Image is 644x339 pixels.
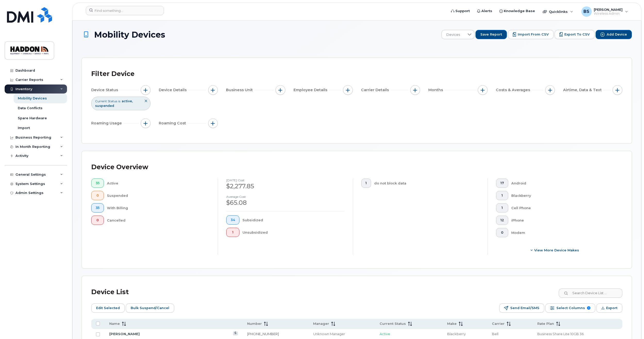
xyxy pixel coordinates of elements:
[294,87,329,93] span: Employee Details
[380,332,390,336] span: Active
[563,87,603,93] span: Airtime, Data & Text
[126,303,174,313] button: Bulk Suspend/Cancel
[109,321,120,326] span: Name
[226,195,344,198] h4: Average cost
[511,191,614,200] div: Blackberry
[233,332,238,335] a: View Last Bill
[91,203,104,213] button: 35
[91,285,129,299] div: Device List
[496,228,508,237] button: 0
[226,198,344,207] div: $65.08
[606,304,617,312] span: Export
[500,231,504,235] span: 0
[118,99,120,103] span: is
[231,230,235,234] span: 1
[480,32,502,37] span: Save Report
[94,30,165,39] span: Mobility Devices
[91,191,104,200] button: 0
[511,203,614,213] div: Cell Phone
[95,99,117,103] span: Current Status
[511,179,614,188] div: Android
[596,30,632,39] button: Add Device
[555,30,595,39] button: Export to CSV
[226,87,254,93] span: Business Unit
[96,181,99,185] span: 35
[231,218,235,222] span: 34
[91,216,104,225] button: 0
[242,228,345,237] div: Unsubsidized
[492,321,505,326] span: Carrier
[500,218,504,222] span: 12
[447,332,466,336] span: Blackberry
[559,289,622,298] input: Search Device List ...
[511,228,614,237] div: Modem
[596,303,622,313] button: Export
[545,303,595,313] button: Select Columns 9
[496,245,614,255] button: View More Device Makes
[95,104,114,108] span: suspended
[508,30,554,39] button: Import from CSV
[96,304,120,312] span: Edit Selected
[537,332,584,336] span: Business Share Lite 10GB 36
[607,32,627,37] span: Add Device
[499,303,544,313] button: Send Email/SMS
[361,87,390,93] span: Carrier Details
[226,179,344,182] h4: [DATE] cost
[91,87,120,93] span: Device Status
[107,216,210,225] div: Cancelled
[313,332,370,336] div: Unknown Manager
[587,306,590,310] span: 9
[442,30,465,39] span: Devices
[159,87,188,93] span: Device Details
[96,193,99,198] span: 0
[500,193,504,198] span: 1
[496,87,532,93] span: Costs & Averages
[96,218,99,222] span: 0
[475,30,507,39] button: Save Report
[247,332,279,336] a: [PHONE_NUMBER]
[91,67,135,81] div: Filter Device
[242,215,345,225] div: Subsidized
[361,179,371,188] button: 1
[226,228,239,237] button: 1
[374,179,479,188] div: do not block data
[247,321,262,326] span: Number
[109,332,140,336] a: [PERSON_NAME]
[122,99,133,103] span: active
[492,332,498,336] span: Bell
[226,182,344,191] div: $2,277.85
[496,216,508,225] button: 12
[500,181,504,185] span: 17
[131,304,169,312] span: Bulk Suspend/Cancel
[96,206,99,210] span: 35
[518,32,549,37] span: Import from CSV
[91,179,104,188] button: 35
[534,248,579,253] span: View More Device Makes
[107,203,210,213] div: With Billing
[91,303,125,313] button: Edit Selected
[496,179,508,188] button: 17
[91,121,123,126] span: Roaming Usage
[537,321,554,326] span: Rate Plan
[313,321,329,326] span: Manager
[500,206,504,210] span: 1
[159,121,188,126] span: Roaming Cost
[91,160,148,174] div: Device Overview
[564,32,590,37] span: Export to CSV
[511,216,614,225] div: iPhone
[496,191,508,200] button: 1
[107,191,210,200] div: Suspended
[428,87,445,93] span: Months
[226,215,239,225] button: 34
[510,304,539,312] span: Send Email/SMS
[556,304,585,312] span: Select Columns
[107,179,210,188] div: Active
[365,181,367,185] span: 1
[447,321,457,326] span: Make
[496,203,508,213] button: 1
[380,321,406,326] span: Current Status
